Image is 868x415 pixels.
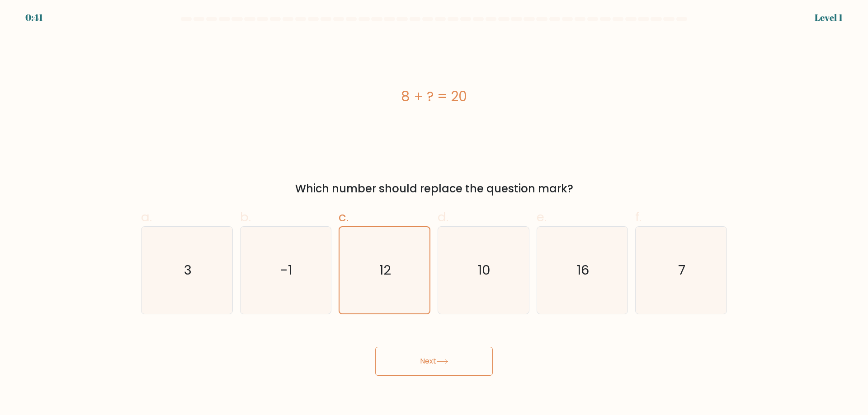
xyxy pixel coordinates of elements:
[240,208,251,226] span: b.
[339,208,349,226] span: c.
[478,261,491,279] text: 10
[184,261,192,279] text: 3
[635,208,642,226] span: f.
[577,261,589,279] text: 16
[537,208,547,226] span: e.
[141,208,152,226] span: a.
[281,261,292,279] text: -1
[679,261,686,279] text: 7
[25,11,43,24] div: 0:41
[815,11,843,24] div: Level 1
[438,208,448,226] span: d.
[375,347,493,376] button: Next
[380,261,392,279] text: 12
[146,181,722,197] div: Which number should replace the question mark?
[141,86,727,107] div: 8 + ? = 20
